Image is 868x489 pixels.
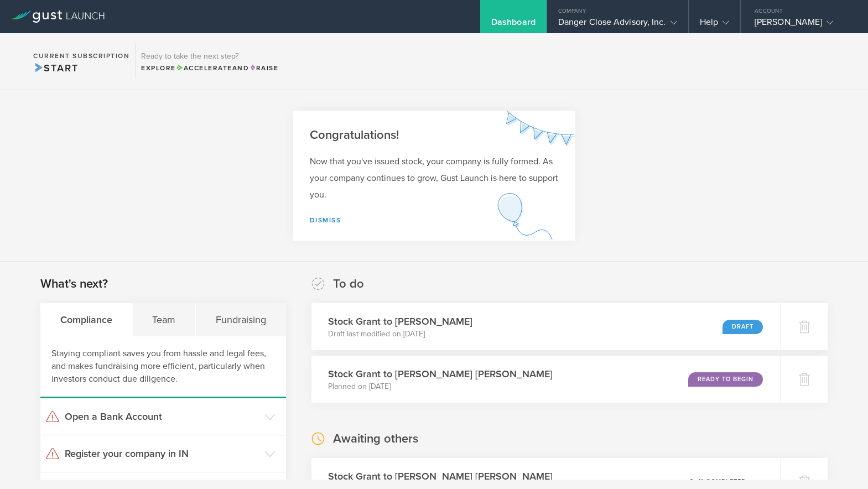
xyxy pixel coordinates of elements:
[558,17,677,33] div: Danger Close Advisory, Inc.
[690,478,746,485] p: 3 4 completed
[310,153,559,203] p: Now that you've issued stock, your company is fully formed. As your company continues to grow, Gu...
[700,17,729,33] div: Help
[333,431,418,447] h2: Awaiting others
[176,64,250,72] span: and
[311,303,781,350] div: Stock Grant to [PERSON_NAME]Draft last modified on [DATE]Draft
[328,469,558,483] h3: Stock Grant to [PERSON_NAME] [PERSON_NAME]
[723,320,763,334] div: Draft
[65,446,259,461] h3: Register your company in IN
[491,17,536,33] div: Dashboard
[40,336,286,398] div: Staying compliant saves you from hassle and legal fees, and makes fundraising more efficient, par...
[40,303,133,336] div: Compliance
[141,53,278,60] h3: Ready to take the next step?
[688,372,763,387] div: Ready to Begin
[176,64,232,72] span: Accelerate
[333,276,364,292] h2: To do
[196,303,286,336] div: Fundraising
[755,17,849,33] div: [PERSON_NAME]
[33,62,78,74] span: Start
[694,478,700,485] em: of
[33,53,129,59] h2: Current Subscription
[328,329,472,340] p: Draft last modified on [DATE]
[249,64,278,72] span: Raise
[328,314,472,329] h3: Stock Grant to [PERSON_NAME]
[133,303,196,336] div: Team
[135,44,284,79] div: Ready to take the next step?ExploreAccelerateandRaise
[141,63,278,73] div: Explore
[310,127,559,143] h2: Congratulations!
[328,381,553,392] p: Planned on [DATE]
[310,216,341,224] a: Dismiss
[40,276,108,292] h2: What's next?
[813,436,868,489] iframe: Chat Widget
[328,367,553,381] h3: Stock Grant to [PERSON_NAME] [PERSON_NAME]
[65,409,259,424] h3: Open a Bank Account
[311,356,781,403] div: Stock Grant to [PERSON_NAME] [PERSON_NAME]Planned on [DATE]Ready to Begin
